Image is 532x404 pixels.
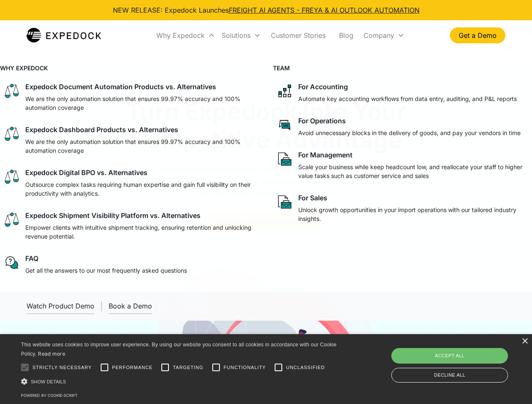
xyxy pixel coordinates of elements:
span: This website uses cookies to improve user experience. By using our website you consent to all coo... [21,342,337,357]
div: Why Expedock [156,31,205,40]
div: Expedock Shipment Visibility Platform vs. Alternatives [25,211,201,220]
img: network like icon [276,82,293,99]
p: Empower clients with intuitive shipment tracking, ensuring retention and unlocking revenue potent... [25,223,256,241]
img: scale icon [3,82,20,99]
span: Performance [112,364,153,371]
a: Book a Demo [109,298,152,314]
p: Automate key accounting workflows from data entry, auditing, and P&L reports [298,94,517,103]
div: Show details [21,377,340,386]
div: Book a Demo [109,302,152,310]
span: Strictly necessary [32,364,92,371]
div: For Sales [298,194,327,202]
a: Powered by cookie-script [21,393,78,398]
span: Show details [31,379,66,384]
div: Solutions [222,31,251,40]
img: regular chat bubble icon [3,254,20,271]
a: Blog [332,21,360,50]
a: home [27,27,101,44]
div: Expedock Dashboard Products vs. Alternatives [25,125,178,134]
a: FREIGHT AI AGENTS - FREYA & AI OUTLOOK AUTOMATION [229,6,420,14]
div: Why Expedock [153,21,218,50]
a: open lightbox [27,298,94,314]
img: paper and bag icon [276,151,293,167]
span: Functionality [224,364,266,371]
span: Unclassified [286,364,325,371]
p: We are the only automation solution that ensures 99.97% accuracy and 100% automation coverage [25,137,256,155]
div: NEW RELEASE: Expedock Launches [113,5,420,15]
p: We are the only automation solution that ensures 99.97% accuracy and 100% automation coverage [25,94,256,112]
p: Avoid unnecessary blocks in the delivery of goods, and pay your vendors in time [298,128,521,137]
div: For Accounting [298,82,348,91]
p: Scale your business while keep headcount low, and reallocate your staff to higher value tasks suc... [298,162,529,180]
img: Expedock Logo [27,27,101,44]
span: Targeting [173,364,203,371]
iframe: Chat Widget [392,313,532,404]
a: Read more [38,351,65,357]
img: rectangular chat bubble icon [276,117,293,133]
div: Expedock Digital BPO vs. Alternatives [25,168,147,177]
div: Company [360,21,408,50]
div: Watch Product Demo [27,302,94,310]
p: Get all the answers to our most frequently asked questions [25,266,187,275]
div: Expedock Document Automation Products vs. Alternatives [25,82,216,91]
img: paper and bag icon [276,194,293,210]
div: Company [364,31,394,40]
a: Customer Stories [264,21,332,50]
img: scale icon [3,125,20,142]
div: For Management [298,151,353,159]
div: For Operations [298,117,346,125]
a: Get a Demo [450,27,505,43]
div: Solutions [218,21,264,50]
p: Outsource complex tasks requiring human expertise and gain full visibility on their productivity ... [25,180,256,198]
div: FAQ [25,254,38,263]
img: scale icon [3,211,20,228]
p: Unlock growth opportunities in your import operations with our tailored industry insights. [298,205,529,223]
img: scale icon [3,168,20,185]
